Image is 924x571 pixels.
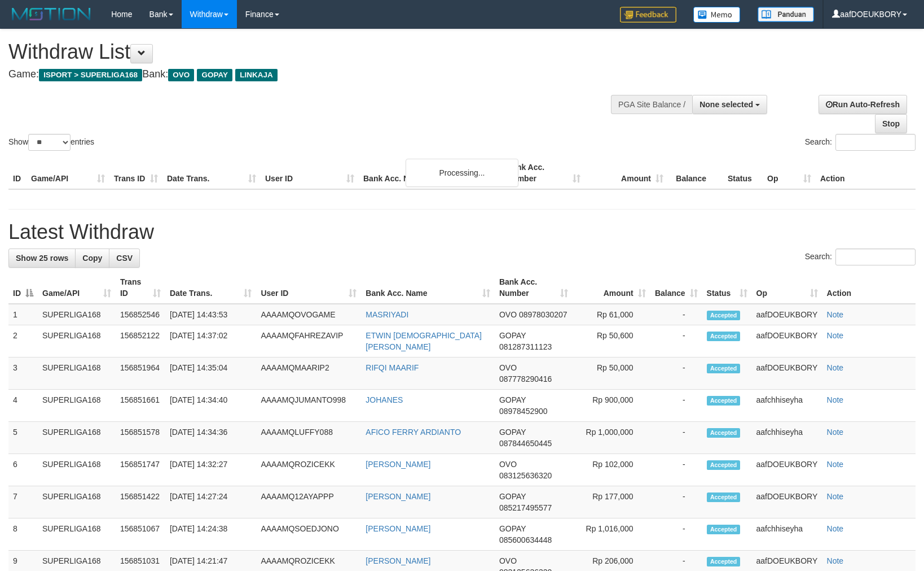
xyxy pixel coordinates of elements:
[692,95,767,114] button: None selected
[38,454,116,486] td: SUPERLIGA168
[38,304,116,325] td: SUPERLIGA168
[650,272,702,304] th: Balance: activate to sort column ascending
[109,157,162,189] th: Trans ID
[406,159,518,187] div: Processing...
[827,524,844,533] a: Note
[752,518,822,551] td: aafchhiseyha
[805,134,916,151] label: Search:
[816,157,916,189] th: Action
[650,454,702,486] td: -
[585,157,668,189] th: Amount
[499,492,526,501] span: GOPAY
[116,486,165,518] td: 156851422
[620,7,676,23] img: Feedback.jpg
[8,157,27,189] th: ID
[165,358,257,390] td: [DATE] 14:35:04
[8,325,38,358] td: 2
[723,157,763,189] th: Status
[8,358,38,390] td: 3
[116,518,165,551] td: 156851067
[499,374,552,383] span: Copy 087778290416 to clipboard
[573,518,650,551] td: Rp 1,016,000
[827,310,844,319] a: Note
[361,272,495,304] th: Bank Acc. Name: activate to sort column ascending
[38,272,116,304] th: Game/API: activate to sort column ascending
[827,492,844,501] a: Note
[650,422,702,454] td: -
[8,41,605,63] h1: Withdraw List
[763,157,816,189] th: Op
[752,486,822,518] td: aafDOEUKBORY
[8,6,94,23] img: MOTION_logo.png
[116,390,165,422] td: 156851661
[668,157,723,189] th: Balance
[827,556,844,565] a: Note
[165,390,257,422] td: [DATE] 14:34:40
[165,454,257,486] td: [DATE] 14:32:27
[75,249,109,268] a: Copy
[499,556,517,565] span: OVO
[835,134,916,151] input: Search:
[256,454,361,486] td: AAAAMQROZICEKK
[573,486,650,518] td: Rp 177,000
[573,422,650,454] td: Rp 1,000,000
[116,358,165,390] td: 156851964
[8,422,38,454] td: 5
[573,454,650,486] td: Rp 102,000
[611,95,692,114] div: PGA Site Balance /
[707,332,741,341] span: Accepted
[499,331,526,340] span: GOPAY
[38,518,116,551] td: SUPERLIGA168
[499,460,517,469] span: OVO
[752,358,822,390] td: aafDOEUKBORY
[827,428,844,437] a: Note
[256,358,361,390] td: AAAAMQMAARIP2
[758,7,814,22] img: panduan.png
[499,310,517,319] span: OVO
[256,304,361,325] td: AAAAMQOVOGAME
[366,395,403,404] a: JOHANES
[752,272,822,304] th: Op: activate to sort column ascending
[116,422,165,454] td: 156851578
[707,364,741,373] span: Accepted
[650,358,702,390] td: -
[366,310,408,319] a: MASRIYADI
[707,396,741,406] span: Accepted
[38,325,116,358] td: SUPERLIGA168
[366,331,482,351] a: ETWIN [DEMOGRAPHIC_DATA][PERSON_NAME]
[116,272,165,304] th: Trans ID: activate to sort column ascending
[116,254,133,263] span: CSV
[752,325,822,358] td: aafDOEUKBORY
[8,69,605,80] h4: Game: Bank:
[499,395,526,404] span: GOPAY
[519,310,567,319] span: Copy 08978030207 to clipboard
[573,304,650,325] td: Rp 61,000
[707,460,741,470] span: Accepted
[165,486,257,518] td: [DATE] 14:27:24
[16,254,68,263] span: Show 25 rows
[256,390,361,422] td: AAAAMQJUMANTO998
[256,422,361,454] td: AAAAMQLUFFY088
[82,254,102,263] span: Copy
[650,325,702,358] td: -
[235,69,278,81] span: LINKAJA
[499,407,548,416] span: Copy 08978452900 to clipboard
[707,557,741,566] span: Accepted
[366,428,461,437] a: AFICO FERRY ARDIANTO
[8,221,916,243] h1: Latest Withdraw
[38,422,116,454] td: SUPERLIGA168
[650,304,702,325] td: -
[827,395,844,404] a: Note
[256,325,361,358] td: AAAAMQFAHREZAVIP
[573,358,650,390] td: Rp 50,000
[366,524,430,533] a: [PERSON_NAME]
[8,518,38,551] td: 8
[197,69,232,81] span: GOPAY
[752,422,822,454] td: aafchhiseyha
[805,249,916,265] label: Search:
[8,390,38,422] td: 4
[499,439,552,448] span: Copy 087844650445 to clipboard
[28,134,71,151] select: Showentries
[256,272,361,304] th: User ID: activate to sort column ascending
[699,100,753,109] span: None selected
